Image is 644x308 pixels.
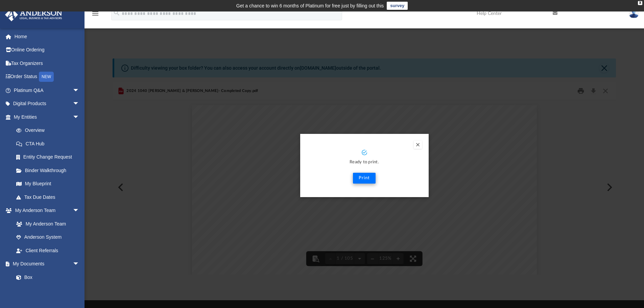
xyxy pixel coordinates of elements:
a: Client Referrals [9,244,86,257]
a: CTA Hub [9,137,90,150]
div: NEW [39,72,54,82]
span: arrow_drop_down [73,97,86,111]
a: My Anderson Team [9,217,83,231]
span: arrow_drop_down [73,257,86,271]
i: search [113,9,120,17]
a: Anderson System [9,231,86,244]
a: Entity Change Request [9,150,90,164]
a: My Entitiesarrow_drop_down [5,110,90,124]
span: arrow_drop_down [73,84,86,97]
a: Binder Walkthrough [9,164,90,177]
i: menu [91,9,99,18]
a: survey [387,2,408,10]
a: My Documentsarrow_drop_down [5,257,86,271]
a: Tax Due Dates [9,190,90,204]
p: Ready to print. [307,159,422,166]
div: Preview [113,82,616,275]
a: My Anderson Teamarrow_drop_down [5,204,86,217]
a: Tax Organizers [5,56,90,70]
a: Overview [9,124,90,137]
img: Anderson Advisors Platinum Portal [3,8,64,21]
a: Online Ordering [5,43,90,57]
a: Box [9,270,83,284]
a: Meeting Minutes [9,284,86,298]
a: My Blueprint [9,177,86,191]
a: Order StatusNEW [5,70,90,84]
img: User Pic [629,8,639,18]
a: menu [91,13,99,18]
div: Get a chance to win 6 months of Platinum for free just by filling out this [236,2,384,10]
a: Home [5,30,90,43]
button: Print [353,173,376,184]
div: close [638,1,642,5]
span: arrow_drop_down [73,204,86,218]
a: Digital Productsarrow_drop_down [5,97,90,111]
a: Platinum Q&Aarrow_drop_down [5,84,90,97]
span: arrow_drop_down [73,110,86,124]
